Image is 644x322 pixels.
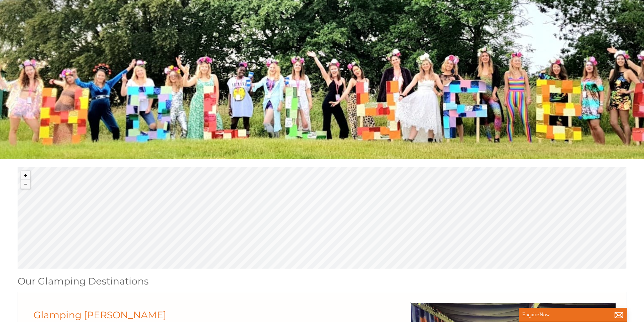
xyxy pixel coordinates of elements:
a: Glamping [PERSON_NAME] [33,309,166,321]
canvas: Map [18,167,626,269]
h1: Our Glamping Destinations [18,275,413,287]
button: Zoom in [21,171,30,180]
button: Zoom out [21,180,30,189]
p: Enquire Now [522,311,624,318]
